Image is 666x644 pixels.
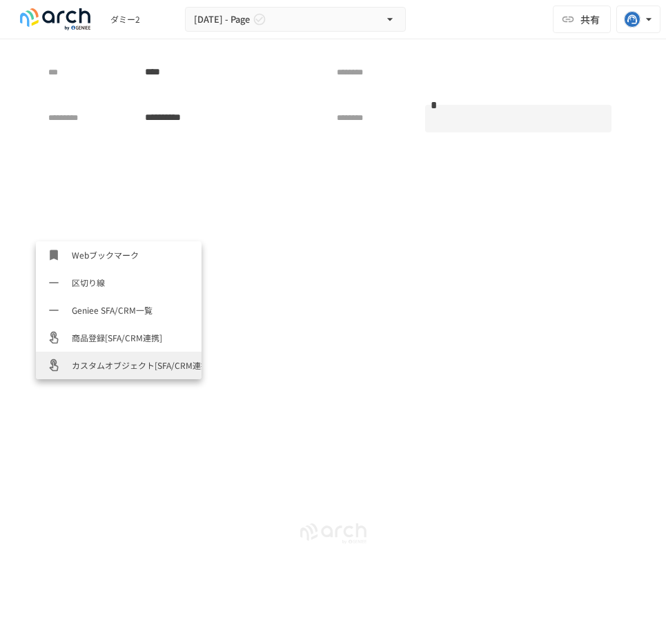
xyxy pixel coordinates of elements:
div: ダミー2 [110,13,179,26]
span: [DATE] - Page [194,12,250,27]
button: [DATE] - Page [185,7,406,32]
button: 共有 [553,6,611,33]
div: Typeahead menu [36,224,630,242]
span: カスタムオブジェクト[SFA/CRM連携] [72,359,190,372]
img: logo-default@2x-9cf2c760.svg [11,8,99,30]
span: 商品登録[SFA/CRM連携] [72,331,190,344]
span: 区切り線 [72,276,190,289]
span: 共有 [580,12,600,27]
span: Geniee SFA/CRM一覧 [72,303,190,316]
span: Webブックマーク [72,248,190,261]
